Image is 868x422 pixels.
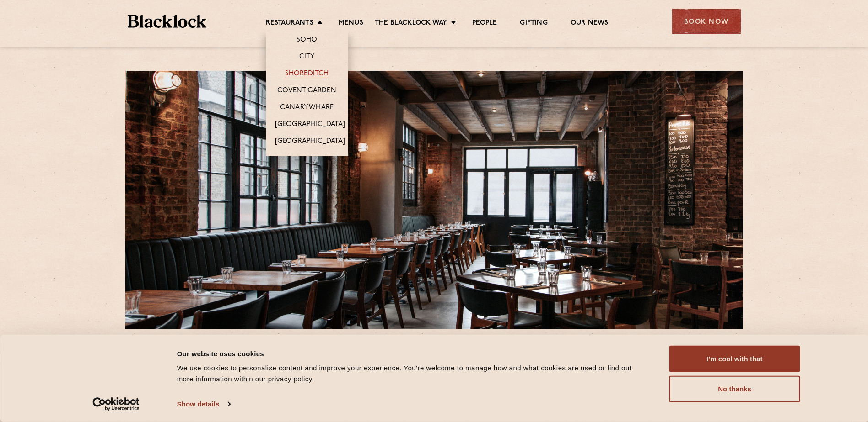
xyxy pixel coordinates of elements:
a: Canary Wharf [280,103,334,113]
div: Our website uses cookies [177,348,649,359]
a: Show details [177,397,230,411]
a: [GEOGRAPHIC_DATA] [275,120,345,130]
img: BL_Textured_Logo-footer-cropped.svg [128,15,207,28]
button: I'm cool with that [669,346,800,372]
a: Menus [339,19,363,29]
a: Restaurants [266,19,313,29]
a: [GEOGRAPHIC_DATA] [275,137,345,147]
a: Covent Garden [277,86,336,96]
a: Our News [571,19,609,29]
a: City [299,53,315,63]
a: People [472,19,497,29]
a: Shoreditch [285,69,329,79]
div: Book Now [672,9,741,34]
div: We use cookies to personalise content and improve your experience. You're welcome to manage how a... [177,363,649,385]
a: Usercentrics Cookiebot - opens in a new window [76,397,156,411]
a: The Blacklock Way [375,19,447,29]
button: No thanks [669,376,800,402]
a: Soho [297,36,318,46]
a: Gifting [520,19,547,29]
